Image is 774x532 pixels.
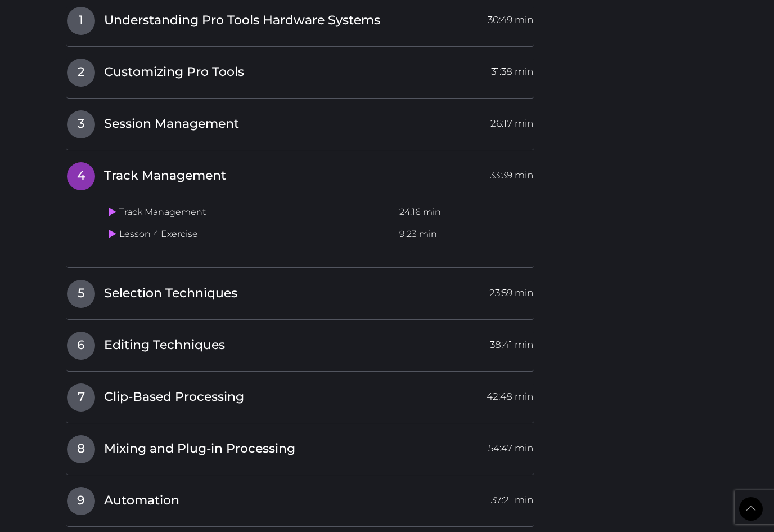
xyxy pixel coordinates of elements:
[67,280,95,308] span: 5
[66,331,534,355] a: 6Editing Techniques38:41 min
[66,435,534,458] a: 8Mixing and Plug-in Processing54:47 min
[104,115,239,133] span: Session Management
[66,110,534,133] a: 3Session Management26:17 min
[104,492,179,509] span: Automation
[67,110,95,138] span: 3
[395,223,534,245] td: 9:23 min
[67,332,95,360] span: 6
[66,383,534,406] a: 7Clip-Based Processing42:48 min
[104,167,226,185] span: Track Management
[104,337,225,354] span: Editing Techniques
[66,58,534,82] a: 2Customizing Pro Tools31:38 min
[67,435,95,463] span: 8
[104,285,237,302] span: Selection Techniques
[67,59,95,87] span: 2
[104,64,244,81] span: Customizing Pro Tools
[490,332,533,352] span: 38:41 min
[66,162,534,185] a: 4Track Management33:39 min
[488,435,533,455] span: 54:47 min
[66,6,534,30] a: 1Understanding Pro Tools Hardware Systems30:49 min
[487,383,533,404] span: 42:48 min
[66,486,534,510] a: 9Automation37:21 min
[490,162,533,182] span: 33:39 min
[105,223,395,245] td: Lesson 4 Exercise
[104,440,295,458] span: Mixing and Plug-in Processing
[105,202,395,223] td: Track Management
[490,110,533,131] span: 26:17 min
[395,202,534,223] td: 24:16 min
[488,7,533,27] span: 30:49 min
[104,388,244,406] span: Clip-Based Processing
[67,487,95,515] span: 9
[67,162,95,190] span: 4
[66,279,534,303] a: 5Selection Techniques23:59 min
[67,7,95,35] span: 1
[491,59,533,79] span: 31:38 min
[739,497,763,521] a: Back to Top
[67,383,95,412] span: 7
[104,12,380,29] span: Understanding Pro Tools Hardware Systems
[491,487,533,507] span: 37:21 min
[489,280,533,300] span: 23:59 min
